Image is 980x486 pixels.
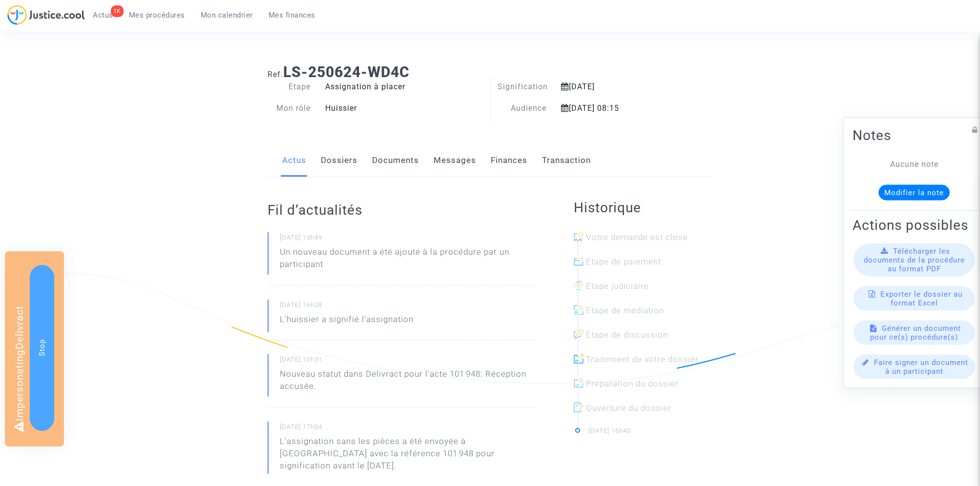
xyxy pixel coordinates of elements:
[260,81,318,93] div: Etape
[554,102,681,114] div: [DATE] 08:15
[268,202,535,219] h2: Fil d’actualités
[282,144,306,177] a: Actus
[372,144,419,177] a: Documents
[5,251,64,446] div: Impersonating
[280,423,535,435] small: [DATE] 17h04
[268,70,283,79] span: Ref.
[864,247,965,273] span: Télécharger les documents de la procédure au format PDF
[93,11,113,20] span: Actus
[853,217,976,234] h2: Actions possibles
[870,324,961,342] span: Générer un document pour ce(s) procédure(s)
[111,5,124,17] div: 1K
[574,199,712,216] h2: Historique
[280,368,535,397] p: Nouveau statut dans Delivract pour l'acte 101 948: Réception accusée.
[542,144,591,177] a: Transaction
[260,102,318,114] div: Mon rôle
[129,11,185,20] span: Mes procédures
[490,81,554,93] div: Signification
[201,11,253,20] span: Mon calendrier
[280,246,535,275] p: Un nouveau document a été ajouté à la procédure par un participant
[490,102,554,114] div: Audience
[269,11,315,20] span: Mes finances
[554,81,681,93] div: [DATE]
[30,265,54,431] button: Stop
[85,8,121,22] a: 1KActus
[7,5,85,25] img: jc-logo.svg
[38,339,46,356] span: Stop
[318,81,490,93] div: Assignation à placer
[280,301,535,313] small: [DATE] 16h28
[261,8,323,22] a: Mes finances
[121,8,193,22] a: Mes procédures
[880,290,962,307] span: Exporter le dossier au format Excel
[586,232,688,242] span: Votre demande est close
[283,63,410,81] b: LS-250624-WD4C
[280,233,535,246] small: [DATE] 13h49
[874,358,968,376] span: Faire signer un document à un participant
[280,435,535,477] p: L'assignation sans les pièces a été envoyée à [GEOGRAPHIC_DATA] avec la référence 101 948 pour si...
[853,127,976,144] h2: Notes
[280,313,414,330] p: L'huissier a signifié l'assignation
[321,144,357,177] a: Dossiers
[193,8,261,22] a: Mon calendrier
[318,102,490,114] div: Huissier
[434,144,476,177] a: Messages
[878,185,950,201] button: Modifier la note
[280,355,535,368] small: [DATE] 10h31
[867,159,961,170] div: Aucune note
[491,144,527,177] a: Finances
